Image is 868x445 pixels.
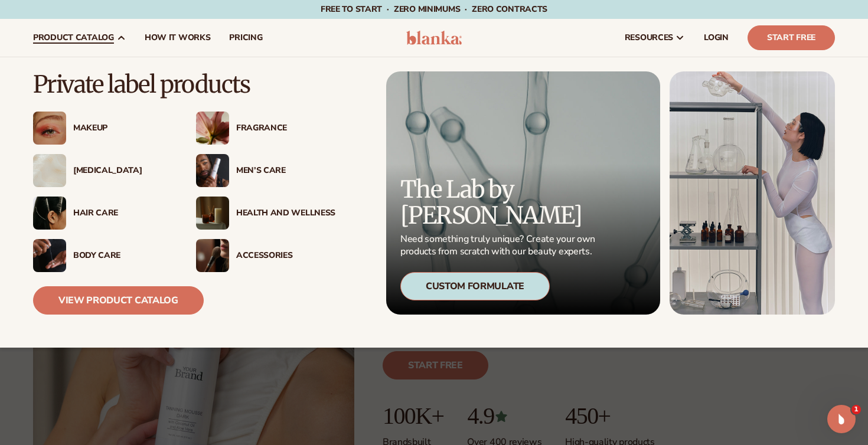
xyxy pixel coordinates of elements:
[625,33,673,42] span: resources
[135,19,220,57] a: How It Works
[33,239,66,272] img: Male hand applying moisturizer.
[24,19,135,57] a: product catalog
[236,251,335,261] div: Accessories
[220,19,272,57] a: pricing
[615,19,694,57] a: resources
[33,154,172,187] a: Cream moisturizer swatch. [MEDICAL_DATA]
[827,405,856,433] iframe: Intercom live chat
[33,112,66,145] img: Female with glitter eye makeup.
[33,112,172,145] a: Female with glitter eye makeup. Makeup
[33,239,172,272] a: Male hand applying moisturizer. Body Care
[196,239,335,272] a: Female with makeup brush. Accessories
[73,251,172,261] div: Body Care
[406,31,462,45] img: logo
[196,154,229,187] img: Male holding moisturizer bottle.
[33,33,114,42] span: product catalog
[400,233,599,258] p: Need something truly unique? Create your own products from scratch with our beauty experts.
[196,239,229,272] img: Female with makeup brush.
[33,197,172,230] a: Female hair pulled back with clips. Hair Care
[386,71,660,315] a: Microscopic product formula. The Lab by [PERSON_NAME] Need something truly unique? Create your ow...
[851,405,861,414] span: 1
[704,33,729,42] span: LOGIN
[236,123,335,133] div: Fragrance
[33,286,204,315] a: View Product Catalog
[73,166,172,176] div: [MEDICAL_DATA]
[748,25,835,50] a: Start Free
[236,166,335,176] div: Men’s Care
[196,197,335,230] a: Candles and incense on table. Health And Wellness
[196,112,229,145] img: Pink blooming flower.
[196,197,229,230] img: Candles and incense on table.
[33,197,66,230] img: Female hair pulled back with clips.
[145,33,211,42] span: How It Works
[33,154,66,187] img: Cream moisturizer swatch.
[196,112,335,145] a: Pink blooming flower. Fragrance
[236,208,335,218] div: Health And Wellness
[229,33,262,42] span: pricing
[400,272,550,300] div: Custom Formulate
[321,4,547,15] span: Free to start · ZERO minimums · ZERO contracts
[196,154,335,187] a: Male holding moisturizer bottle. Men’s Care
[400,176,599,228] p: The Lab by [PERSON_NAME]
[670,71,835,315] img: Female in lab with equipment.
[694,19,738,57] a: LOGIN
[73,123,172,133] div: Makeup
[73,208,172,218] div: Hair Care
[33,71,335,97] p: Private label products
